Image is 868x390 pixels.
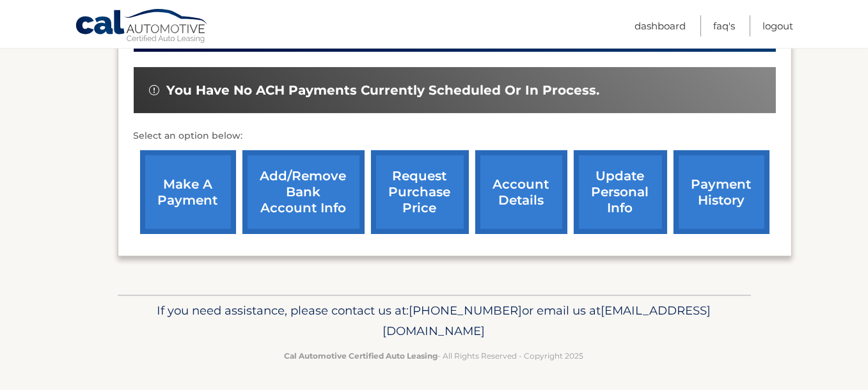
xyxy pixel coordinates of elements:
[574,150,667,234] a: update personal info
[140,150,236,234] a: make a payment
[242,150,365,234] a: Add/Remove bank account info
[134,129,776,144] p: Select an option below:
[126,300,743,341] p: If you need assistance, please contact us at: or email us at
[475,150,567,234] a: account details
[713,15,735,36] a: FAQ's
[126,349,743,363] p: - All Rights Reserved - Copyright 2025
[75,8,209,45] a: Cal Automotive
[383,303,711,338] span: [EMAIL_ADDRESS][DOMAIN_NAME]
[635,15,686,36] a: Dashboard
[371,150,469,234] a: request purchase price
[167,82,600,98] span: You have no ACH payments currently scheduled or in process.
[149,85,159,95] img: alert-white.svg
[762,15,793,36] a: Logout
[409,303,523,318] span: [PHONE_NUMBER]
[285,351,438,361] strong: Cal Automotive Certified Auto Leasing
[674,150,769,234] a: payment history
